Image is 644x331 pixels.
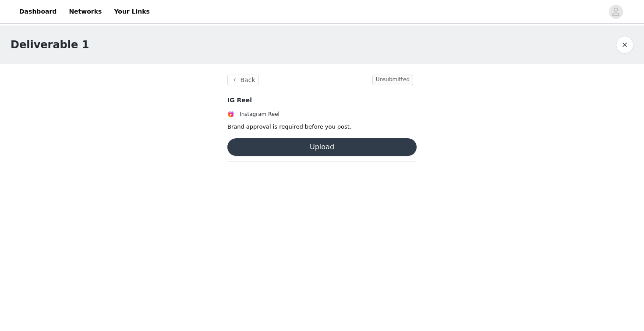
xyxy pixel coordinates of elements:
[227,111,234,118] img: Instagram Reels Icon
[217,64,427,178] section: Brand approval is required before you post.
[227,75,259,85] button: Back
[109,2,155,22] a: Your Links
[227,96,417,105] h4: IG Reel
[372,75,413,85] span: Unsubmitted
[612,5,620,19] div: avatar
[11,37,89,53] h1: Deliverable 1
[240,111,280,117] span: Instagram Reel
[64,2,107,22] a: Networks
[14,2,62,22] a: Dashboard
[227,138,417,156] button: Upload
